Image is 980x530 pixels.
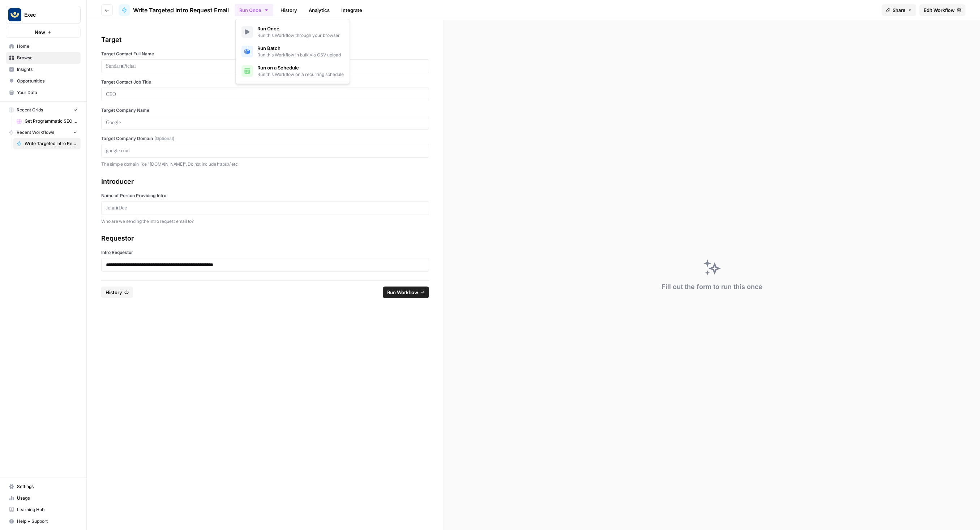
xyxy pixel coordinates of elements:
[239,22,347,42] a: Run OnceRun this Workflow through your browser
[239,61,347,81] a: Run on a ScheduleRun this Workflow on a recurring schedule
[235,4,273,16] button: Run Once
[24,11,68,18] span: Exec
[17,483,77,490] span: Settings
[133,6,229,14] span: Write Targeted Intro Request Email
[17,89,77,96] span: Your Data
[101,161,429,168] p: The simple domain like "[DOMAIN_NAME]". Do not include https:// etc
[101,79,429,85] label: Target Contact Job Title
[101,51,429,57] label: Target Contact Full Name
[276,4,301,16] a: History
[6,516,81,527] button: Help + Support
[13,138,81,149] a: Write Targeted Intro Request Email
[101,177,429,187] div: Introducer
[257,32,340,39] span: Run this Workflow through your browser
[6,492,81,504] a: Usage
[6,41,81,52] a: Home
[101,192,429,199] label: Name of Person Providing Intro
[25,140,77,147] span: Write Targeted Intro Request Email
[101,287,133,298] button: History
[17,129,54,136] span: Recent Workflows
[106,289,122,296] span: History
[154,135,174,142] span: (Optional)
[17,55,77,61] span: Browse
[6,105,81,115] button: Recent Grids
[17,495,77,501] span: Usage
[101,218,429,225] p: Who are we sending the intro request email to?
[101,135,429,142] label: Target Company Domain
[337,4,367,16] a: Integrate
[6,481,81,492] a: Settings
[6,64,81,75] a: Insights
[6,75,81,87] a: Opportunities
[6,27,81,38] button: New
[25,118,77,124] span: Get Programmatic SEO Keyword Ideas
[387,289,418,296] span: Run Workflow
[17,78,77,84] span: Opportunities
[17,107,43,113] span: Recent Grids
[919,4,966,16] a: Edit Workflow
[8,8,21,21] img: Exec Logo
[257,52,341,58] span: Run this Workflow in bulk via CSV upload
[35,29,45,36] span: New
[235,19,350,84] div: Run Once
[6,6,81,24] button: Workspace: Exec
[6,52,81,64] a: Browse
[257,44,341,52] span: Run Batch
[17,43,77,50] span: Home
[119,4,229,16] a: Write Targeted Intro Request Email
[893,7,906,14] span: Share
[662,282,762,292] div: Fill out the form to run this once
[101,233,429,243] div: Requestor
[882,4,916,16] button: Share
[383,287,429,298] button: Run Workflow
[101,107,429,114] label: Target Company Name
[13,115,81,127] a: Get Programmatic SEO Keyword Ideas
[257,25,340,32] span: Run Once
[6,504,81,516] a: Learning Hub
[257,71,344,78] span: Run this Workflow on a recurring schedule
[17,518,77,525] span: Help + Support
[304,4,334,16] a: Analytics
[101,249,429,256] label: Intro Requestor
[239,42,347,61] a: Run BatchRun this Workflow in bulk via CSV upload
[17,506,77,513] span: Learning Hub
[101,35,429,45] div: Target
[257,64,344,71] span: Run on a Schedule
[6,127,81,138] button: Recent Workflows
[6,87,81,98] a: Your Data
[17,66,77,73] span: Insights
[924,7,955,14] span: Edit Workflow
